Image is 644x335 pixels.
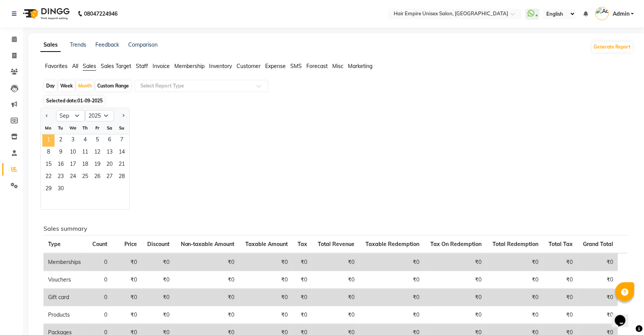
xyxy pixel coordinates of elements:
td: ₹0 [292,306,312,324]
div: Saturday, September 20, 2025 [103,159,116,171]
div: Monday, September 29, 2025 [42,183,55,196]
div: Sunday, September 28, 2025 [116,171,128,183]
td: ₹0 [424,289,486,306]
span: 10 [67,147,79,159]
span: Misc [332,63,343,70]
span: Tax [298,241,307,248]
td: ₹0 [424,253,486,271]
span: 16 [55,159,67,171]
div: Monday, September 15, 2025 [42,159,55,171]
div: Tuesday, September 2, 2025 [55,134,67,147]
td: ₹0 [174,306,239,324]
span: 19 [91,159,103,171]
td: ₹0 [239,271,293,289]
td: ₹0 [543,253,578,271]
div: Tuesday, September 16, 2025 [55,159,67,171]
div: Saturday, September 27, 2025 [103,171,116,183]
td: ₹0 [424,306,486,324]
td: ₹0 [312,253,359,271]
div: Friday, September 12, 2025 [91,147,103,159]
td: Products [43,306,87,324]
td: ₹0 [359,271,424,289]
span: 24 [67,171,79,183]
span: 14 [116,147,128,159]
td: ₹0 [174,289,239,306]
td: Memberships [43,253,87,271]
span: Customer [237,63,261,70]
div: Thursday, September 11, 2025 [79,147,91,159]
td: ₹0 [486,271,543,289]
td: ₹0 [578,289,618,306]
img: Admin [596,7,609,20]
td: ₹0 [239,253,293,271]
div: Friday, September 5, 2025 [91,134,103,147]
td: ₹0 [486,306,543,324]
span: 9 [55,147,67,159]
td: ₹0 [312,271,359,289]
span: 15 [42,159,55,171]
div: Tuesday, September 30, 2025 [55,183,67,196]
span: Total Revenue [318,241,354,248]
div: Su [116,122,128,134]
td: Gift card [43,289,87,306]
td: ₹0 [142,253,174,271]
div: Monday, September 1, 2025 [42,134,55,147]
span: Forecast [306,63,328,70]
span: 13 [103,147,116,159]
span: 21 [116,159,128,171]
span: 29 [42,183,55,196]
span: Discount [147,241,169,248]
td: ₹0 [312,306,359,324]
td: ₹0 [359,306,424,324]
div: Week [58,81,75,91]
td: ₹0 [292,289,312,306]
span: 01-09-2025 [77,98,103,104]
td: ₹0 [543,306,578,324]
span: Type [48,241,61,248]
span: Taxable Amount [245,241,288,248]
td: ₹0 [142,271,174,289]
div: Mo [42,122,55,134]
iframe: chat widget [612,304,636,327]
div: Sa [103,122,116,134]
span: 4 [79,134,91,147]
span: 12 [91,147,103,159]
div: Wednesday, September 3, 2025 [67,134,79,147]
td: ₹0 [424,271,486,289]
span: 2 [55,134,67,147]
div: Tuesday, September 9, 2025 [55,147,67,159]
span: 26 [91,171,103,183]
div: Monday, September 22, 2025 [42,171,55,183]
a: Comparison [128,41,158,48]
div: We [67,122,79,134]
div: Day [44,81,57,91]
td: ₹0 [112,289,142,306]
span: All [72,63,78,70]
div: Sunday, September 7, 2025 [116,134,128,147]
span: Non-taxable Amount [181,241,235,248]
div: Month [76,81,94,91]
span: Invoice [153,63,170,70]
td: ₹0 [543,271,578,289]
div: Fr [91,122,103,134]
span: 18 [79,159,91,171]
select: Select year [85,110,114,121]
span: 3 [67,134,79,147]
span: Tax On Redemption [431,241,482,248]
div: Friday, September 19, 2025 [91,159,103,171]
div: Thursday, September 25, 2025 [79,171,91,183]
td: ₹0 [578,253,618,271]
td: ₹0 [239,306,293,324]
span: Taxable Redemption [366,241,420,248]
a: Sales [40,38,61,52]
td: ₹0 [112,306,142,324]
span: Selected date: [44,96,105,105]
span: Membership [174,63,204,70]
a: Trends [70,41,86,48]
span: 28 [116,171,128,183]
span: 7 [116,134,128,147]
td: ₹0 [112,253,142,271]
a: Feedback [95,41,119,48]
span: Count [92,241,107,248]
span: 30 [55,183,67,196]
